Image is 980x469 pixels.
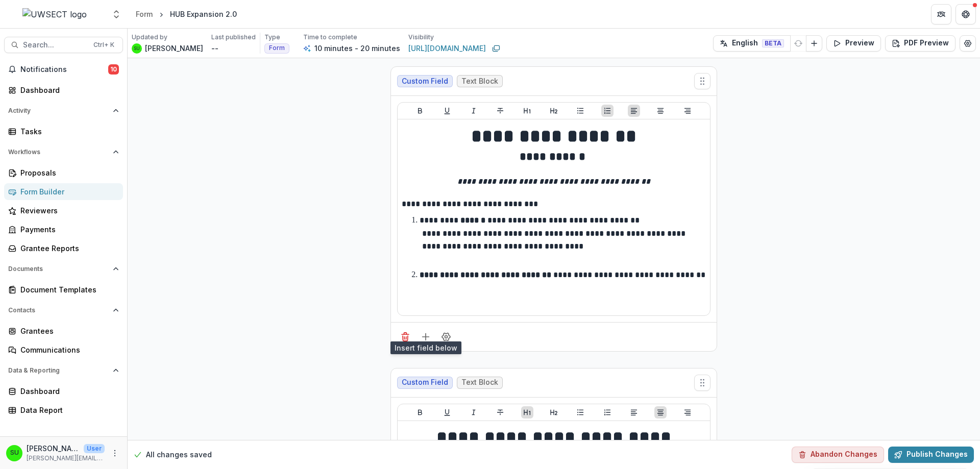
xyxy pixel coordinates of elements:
button: Bullet List [574,105,586,117]
nav: breadcrumb [132,7,241,21]
button: Preview [826,35,881,52]
button: Align Right [681,105,694,117]
button: Strike [494,105,506,117]
button: Open Documents [4,261,123,277]
button: Open Workflows [4,144,123,160]
button: Align Left [628,406,640,418]
a: Grantees [4,323,123,339]
span: Custom Field [402,378,448,387]
div: Ctrl + K [91,39,116,51]
span: Documents [8,265,109,273]
button: Underline [441,406,453,418]
button: Ordered List [601,105,614,117]
div: Grantee Reports [20,243,115,254]
a: Dashboard [4,82,123,98]
div: Communications [20,344,115,355]
span: Activity [8,107,109,114]
div: Grantees [20,326,115,336]
p: [PERSON_NAME] [27,443,80,454]
button: Move field [694,375,710,391]
p: Type [264,33,280,42]
a: Data Report [4,402,123,418]
button: Field Settings [438,329,454,345]
span: Text Block [461,77,498,86]
button: Abandon Changes [792,447,884,463]
div: Form [136,9,153,19]
a: Communications [4,341,123,358]
span: Notifications [20,65,108,74]
a: Payments [4,221,123,238]
button: Open Data & Reporting [4,362,123,379]
button: Move field [694,73,710,89]
div: Scott Umbel [10,450,19,456]
button: Refresh Translation [790,35,806,52]
button: Heading 2 [548,406,560,418]
button: Underline [441,105,453,117]
p: [PERSON_NAME] [145,43,203,54]
button: Italicize [468,105,480,117]
div: Proposals [20,167,115,178]
p: Updated by [132,33,167,42]
button: PDF Preview [885,35,955,52]
button: Bullet List [574,406,586,418]
p: User [84,444,105,453]
span: 10 [108,64,119,75]
button: Open Activity [4,103,123,119]
p: Visibility [408,33,434,42]
div: Dashboard [20,85,115,95]
div: Scott Umbel [134,46,140,51]
a: Grantee Reports [4,240,123,257]
div: Dashboard [20,386,115,397]
a: Form [132,7,157,21]
a: Dashboard [4,383,123,400]
span: Text Block [461,378,498,387]
span: Data & Reporting [8,367,109,374]
button: Align Left [628,105,640,117]
span: Form [269,44,285,52]
button: More [109,447,121,459]
button: Copy link [490,42,502,55]
div: Payments [20,224,115,235]
p: [PERSON_NAME][EMAIL_ADDRESS][PERSON_NAME][DOMAIN_NAME] [27,454,105,463]
div: Tasks [20,126,115,137]
a: Proposals [4,164,123,181]
button: Italicize [468,406,480,418]
p: Last published [211,33,256,42]
a: [URL][DOMAIN_NAME] [408,43,486,54]
button: Get Help [955,4,976,24]
button: Open entity switcher [109,4,124,24]
button: Align Right [681,406,694,418]
div: Form Builder [20,186,115,197]
button: English BETA [713,35,791,52]
button: Partners [931,4,951,24]
button: Publish Changes [888,447,974,463]
button: Bold [414,406,426,418]
button: Align Center [654,406,667,418]
button: Heading 2 [548,105,560,117]
button: Search... [4,37,123,53]
button: Open Contacts [4,302,123,318]
div: Reviewers [20,205,115,216]
button: Heading 1 [521,105,533,117]
span: Workflows [8,149,109,156]
a: Tasks [4,123,123,140]
div: Data Report [20,405,115,415]
p: 10 minutes - 20 minutes [314,43,400,54]
a: Reviewers [4,202,123,219]
div: Document Templates [20,284,115,295]
span: Search... [23,41,87,50]
a: Document Templates [4,281,123,298]
span: Custom Field [402,77,448,86]
button: Add Language [806,35,822,52]
p: Time to complete [303,33,357,42]
img: UWSECT logo [22,8,87,20]
a: Form Builder [4,183,123,200]
div: HUB Expansion 2.0 [170,9,237,19]
button: Notifications10 [4,61,123,78]
span: Contacts [8,307,109,314]
button: Strike [494,406,506,418]
p: All changes saved [146,450,212,460]
button: Edit Form Settings [960,35,976,52]
button: Add field [418,329,434,345]
p: -- [211,43,218,54]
